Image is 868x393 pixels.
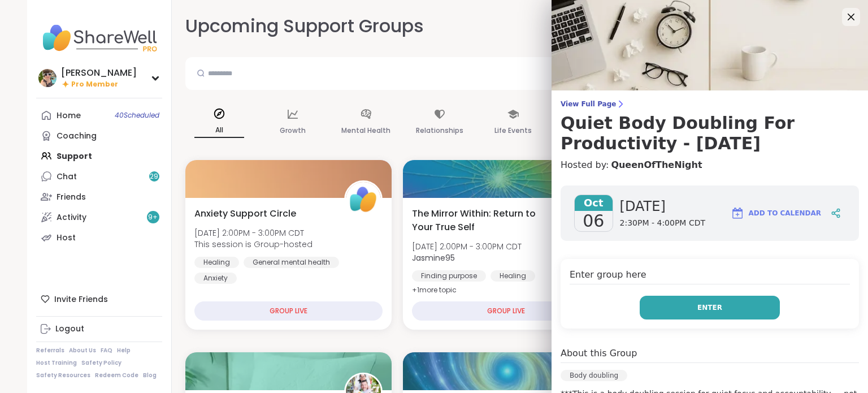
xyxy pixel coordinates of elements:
[69,347,96,355] a: About Us
[412,270,486,282] div: Finding purpose
[36,187,162,207] a: Friends
[149,213,158,222] span: 9 +
[36,126,162,146] a: Coaching
[150,172,159,182] span: 29
[143,372,157,379] a: Blog
[81,359,121,367] a: Safety Policy
[611,158,702,172] a: QueenOfTheNight
[36,289,162,309] div: Invite Friends
[36,319,162,339] a: Logout
[570,268,850,284] h4: Enter group here
[36,105,162,126] a: Home40Scheduled
[36,359,77,367] a: Host Training
[57,171,77,183] div: Chat
[38,69,57,87] img: Adrienne_QueenOfTheDawn
[71,80,118,89] span: Pro Member
[561,100,859,109] span: View Full Page
[117,347,131,355] a: Help
[194,239,313,250] span: This session is Group-hosted
[416,124,463,137] p: Relationships
[57,192,86,203] div: Friends
[36,347,64,355] a: Referrals
[36,166,162,187] a: Chat29
[36,227,162,248] a: Host
[697,303,722,313] span: Enter
[561,370,627,381] div: Body doubling
[412,207,549,234] span: The Mirror Within: Return to Your True Self
[185,14,424,39] h2: Upcoming Support Groups
[36,18,162,58] img: ShareWell Nav Logo
[561,100,859,154] a: View Full PageQuiet Body Doubling For Productivity - [DATE]
[194,123,244,138] p: All
[244,257,339,268] div: General mental health
[194,227,313,239] span: [DATE] 2:00PM - 3:00PM CDT
[194,273,237,284] div: Anxiety
[101,347,112,355] a: FAQ
[115,111,159,120] span: 40 Scheduled
[36,207,162,227] a: Activity9+
[412,252,455,264] b: Jasmine95
[57,212,86,223] div: Activity
[95,372,138,379] a: Redeem Code
[494,124,532,137] p: Life Events
[346,182,381,217] img: ShareWell
[561,158,859,172] h4: Hosted by:
[57,131,97,142] div: Coaching
[749,208,821,218] span: Add to Calendar
[640,296,780,319] button: Enter
[36,372,90,379] a: Safety Resources
[575,195,613,211] span: Oct
[726,200,826,227] button: Add to Calendar
[491,270,535,282] div: Healing
[412,301,600,321] div: GROUP LIVE
[280,124,306,137] p: Growth
[561,347,637,360] h4: About this Group
[57,110,81,122] div: Home
[731,206,744,220] img: ShareWell Logomark
[561,113,859,154] h3: Quiet Body Doubling For Productivity - [DATE]
[194,301,383,321] div: GROUP LIVE
[57,232,76,244] div: Host
[61,67,137,79] div: [PERSON_NAME]
[583,211,604,231] span: 06
[620,197,705,215] span: [DATE]
[194,257,239,268] div: Healing
[342,124,391,137] p: Mental Health
[194,207,296,221] span: Anxiety Support Circle
[620,218,705,229] span: 2:30PM - 4:00PM CDT
[55,323,84,335] div: Logout
[412,241,522,252] span: [DATE] 2:00PM - 3:00PM CDT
